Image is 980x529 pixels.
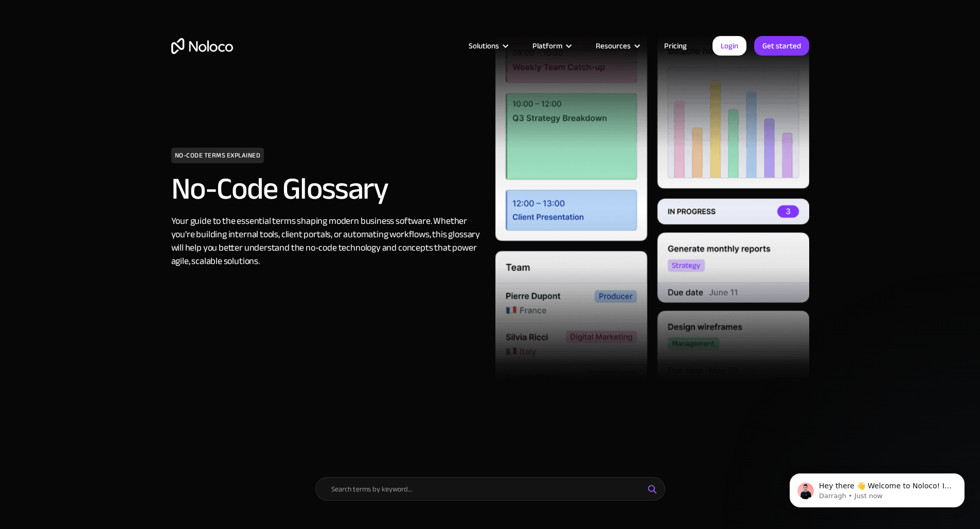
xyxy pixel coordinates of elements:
[315,477,665,501] input: Search terms by keyword...
[171,148,264,163] h1: NO-CODE TERMS EXPLAINED
[774,452,980,524] iframe: Intercom notifications message
[712,36,746,56] a: Login
[171,173,485,204] h2: No-Code Glossary
[651,39,700,52] a: Pricing
[532,39,562,52] div: Platform
[520,39,583,52] div: Platform
[315,477,665,526] form: Email Form
[596,39,631,52] div: Resources
[456,39,520,52] div: Solutions
[171,38,233,54] a: home
[171,215,485,268] div: Your guide to the essential terms shaping modern business software. Whether you're building inter...
[583,39,651,52] div: Resources
[754,36,809,56] a: Get started
[469,39,499,52] div: Solutions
